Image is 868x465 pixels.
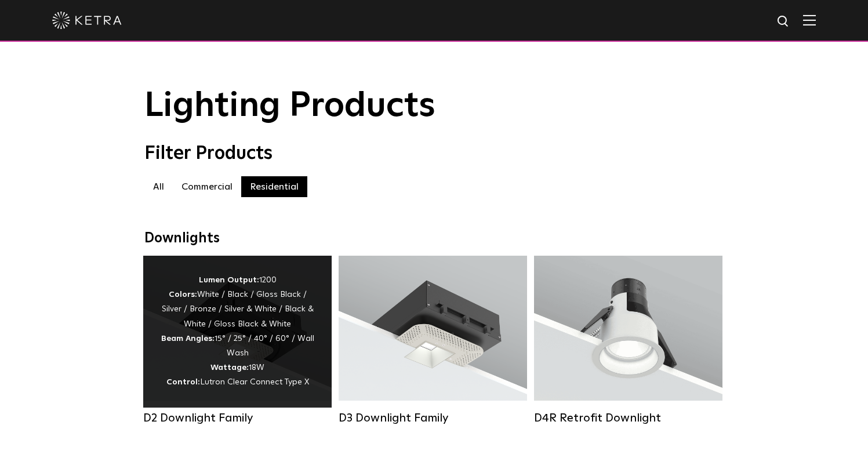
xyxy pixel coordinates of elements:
[143,256,332,425] a: D2 Downlight Family Lumen Output:1200Colors:White / Black / Gloss Black / Silver / Bronze / Silve...
[161,335,215,343] strong: Beam Angles:
[144,230,724,247] div: Downlights
[52,12,122,29] img: ketra-logo-2019-white
[173,176,241,197] label: Commercial
[339,411,527,425] div: D3 Downlight Family
[534,411,722,425] div: D4R Retrofit Downlight
[169,290,197,299] strong: Colors:
[144,89,435,123] span: Lighting Products
[143,411,332,425] div: D2 Downlight Family
[339,256,527,425] a: D3 Downlight Family Lumen Output:700 / 900 / 1100Colors:White / Black / Silver / Bronze / Paintab...
[210,364,249,372] strong: Wattage:
[534,256,722,425] a: D4R Retrofit Downlight Lumen Output:800Colors:White / BlackBeam Angles:15° / 25° / 40° / 60°Watta...
[144,143,724,165] div: Filter Products
[241,176,307,197] label: Residential
[199,276,259,284] strong: Lumen Output:
[161,273,314,390] div: 1200 White / Black / Gloss Black / Silver / Bronze / Silver & White / Black & White / Gloss Black...
[776,14,791,29] img: search icon
[166,378,200,386] strong: Control:
[144,176,173,197] label: All
[200,378,309,386] span: Lutron Clear Connect Type X
[803,14,816,26] img: Hamburger%20Nav.svg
